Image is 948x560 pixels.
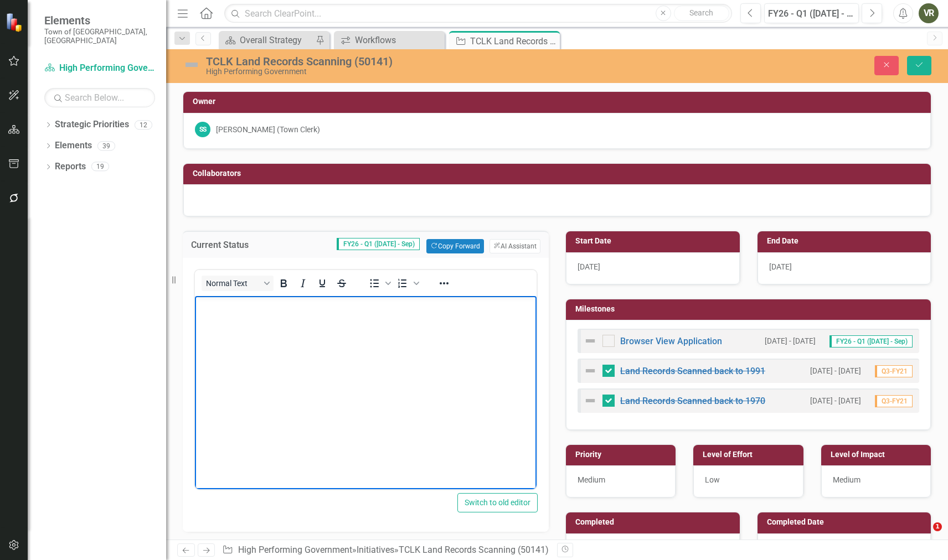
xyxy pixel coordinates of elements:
div: TCLK Land Records Scanning (50141) [399,545,549,555]
img: Not Defined [183,56,200,74]
a: Elements [55,139,92,152]
div: 19 [91,162,109,172]
div: SS [195,122,210,137]
h3: Current Status [191,240,268,250]
h3: Level of Effort [703,450,797,459]
span: Normal Text [206,279,260,288]
h3: Start Date [575,237,734,245]
button: Underline [313,276,332,291]
a: Reports [55,160,86,173]
span: Q3-FY21 [875,395,913,407]
span: [DATE] [578,262,600,271]
img: Not Defined [584,334,597,348]
small: [DATE] - [DATE] [765,336,816,346]
button: FY26 - Q1 ([DATE] - Sep) [764,3,859,23]
span: FY26 - Q1 ([DATE] - Sep) [829,335,913,348]
button: Bold [274,276,293,291]
h3: Completed Date [767,518,926,526]
button: AI Assistant [490,239,540,253]
div: 39 [97,141,115,151]
img: ClearPoint Strategy [6,13,25,32]
span: FY26 - Q1 ([DATE] - Sep) [337,238,420,250]
button: VR [919,3,939,23]
h3: Milestones [575,305,925,313]
small: [DATE] - [DATE] [810,396,861,406]
span: Search [689,8,713,17]
button: Switch to old editor [457,493,538,512]
small: Town of [GEOGRAPHIC_DATA], [GEOGRAPHIC_DATA] [44,27,155,45]
button: Strikethrough [332,276,351,291]
h3: Owner [193,97,925,106]
input: Search ClearPoint... [224,4,732,23]
a: High Performing Government [44,62,155,75]
button: Italic [293,276,312,291]
button: Copy Forward [426,239,483,253]
h3: Collaborators [193,169,925,178]
a: Overall Strategy [221,33,313,47]
button: Reveal or hide additional toolbar items [435,276,454,291]
h3: Priority [575,450,670,459]
span: 1 [933,522,942,531]
button: Search [674,6,729,21]
span: Medium [833,475,861,484]
span: Q3-FY21 [875,365,913,377]
img: Not Defined [584,394,597,407]
a: Land Records Scanned back to 1970 [620,396,765,406]
div: Workflows [355,33,442,47]
div: 12 [135,120,152,129]
div: Bullet list [365,276,393,291]
a: High Performing Government [238,545,352,555]
div: High Performing Government [206,68,600,76]
div: FY26 - Q1 ([DATE] - Sep) [768,7,855,20]
a: Land Records Scanned back to 1991 [620,366,765,376]
a: Strategic Priorities [55,118,129,131]
input: Search Below... [44,88,155,107]
a: Initiatives [357,545,394,555]
div: » » [222,544,549,557]
small: [DATE] - [DATE] [810,366,861,376]
span: [DATE] [769,262,792,271]
button: Block Normal Text [202,276,274,291]
a: Workflows [337,33,442,47]
span: Medium [578,475,605,484]
iframe: Rich Text Area [195,296,537,489]
iframe: Intercom live chat [910,522,937,549]
div: Numbered list [393,276,421,291]
h3: End Date [767,237,926,245]
h3: Completed [575,518,734,526]
div: TCLK Land Records Scanning (50141) [470,34,557,48]
a: Browser View Application [620,336,722,346]
h3: Level of Impact [831,450,925,459]
span: Elements [44,14,155,27]
div: TCLK Land Records Scanning (50141) [206,55,600,68]
span: Low [705,475,720,484]
img: Not Defined [584,364,597,377]
div: [PERSON_NAME] (Town Clerk) [216,124,320,135]
div: Overall Strategy [240,33,313,47]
